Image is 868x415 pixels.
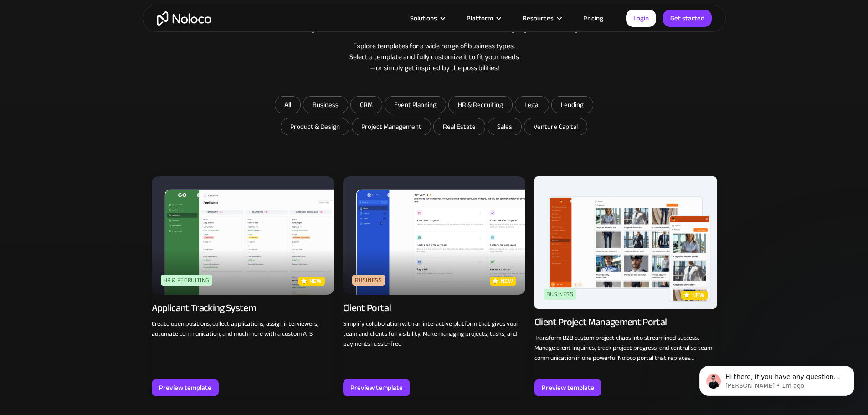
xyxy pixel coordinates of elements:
div: Preview template [350,382,403,394]
div: Solutions [399,12,455,24]
p: new [692,291,705,300]
div: Platform [467,12,493,24]
p: Create open positions, collect applications, assign interviewers, automate communication, and muc... [152,319,334,339]
div: Business [544,289,576,300]
div: Solutions [410,12,437,24]
iframe: Intercom notifications message [686,347,868,410]
a: All [275,96,301,113]
div: Client Portal [343,302,391,314]
div: Explore templates for a wide range of business types. Select a template and fully customize it to... [152,41,717,73]
p: new [501,277,514,286]
div: HR & Recruiting [161,275,213,286]
a: BusinessnewClient Project Management PortalTransform B2B custom project chaos into streamlined su... [534,176,717,396]
div: Preview template [159,382,211,394]
div: Applicant Tracking System [152,302,257,314]
a: Pricing [572,12,615,24]
a: BusinessnewClient PortalSimplify collaboration with an interactive platform that gives your team ... [343,176,525,396]
p: Transform B2B custom project chaos into streamlined success. Manage client inquiries, track proje... [534,333,717,363]
div: Resources [511,12,572,24]
div: Platform [455,12,511,24]
a: Get started [663,10,712,27]
a: Login [626,10,656,27]
div: Business [352,275,385,286]
a: home [157,11,211,26]
p: Simplify collaboration with an interactive platform that gives your team and clients full visibil... [343,319,525,349]
div: Preview template [542,382,594,394]
div: Client Project Management Portal [534,316,667,328]
p: new [309,277,322,286]
div: Resources [523,12,554,24]
form: Email Form [252,96,616,138]
a: HR & RecruitingnewApplicant Tracking SystemCreate open positions, collect applications, assign in... [152,176,334,396]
